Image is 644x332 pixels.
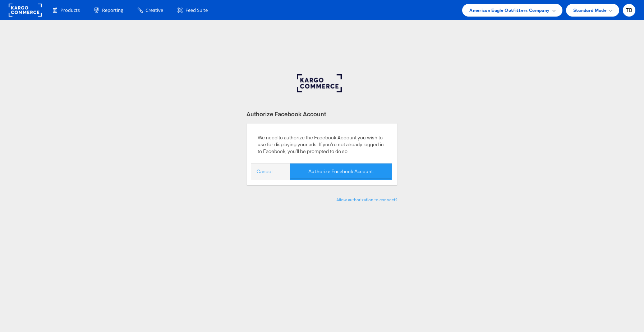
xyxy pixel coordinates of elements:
[185,7,208,14] span: Feed Suite
[102,7,123,14] span: Reporting
[469,6,549,14] span: American Eagle Outfitters Company
[258,134,386,154] p: We need to authorize the Facebook Account you wish to use for displaying your ads. If you’re not ...
[626,8,632,13] span: TB
[336,197,397,202] a: Allow authorization to connect?
[573,6,607,14] span: Standard Mode
[290,163,392,180] button: Authorize Facebook Account
[247,110,397,118] div: Authorize Facebook Account
[146,7,163,14] span: Creative
[60,7,80,14] span: Products
[257,168,272,175] a: Cancel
